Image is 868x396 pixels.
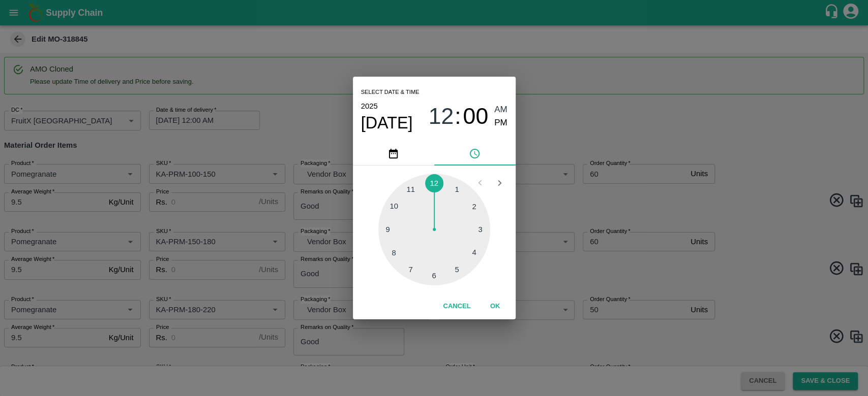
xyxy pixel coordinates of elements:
[428,103,454,130] button: 12
[490,173,509,192] button: Open next view
[361,85,420,100] span: Select date & time
[479,298,512,315] button: OK
[428,103,454,129] span: 12
[463,103,488,129] span: 00
[455,103,461,130] span: :
[463,103,488,130] button: 00
[361,113,413,133] button: [DATE]
[494,103,507,117] button: AM
[361,100,378,113] button: 2025
[434,141,516,166] button: pick time
[353,141,434,166] button: pick date
[494,116,507,130] button: PM
[439,298,474,315] button: Cancel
